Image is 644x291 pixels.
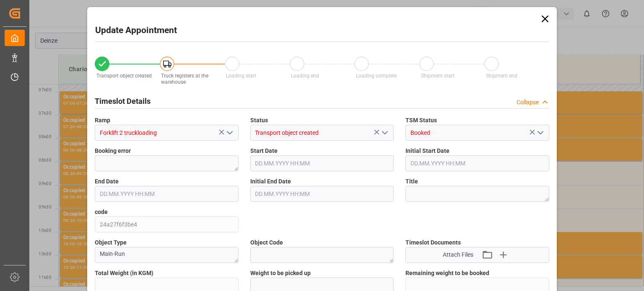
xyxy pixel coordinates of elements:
span: Shipment start [421,73,454,79]
span: Initial Start Date [405,147,449,155]
span: Weight to be picked up [250,269,311,278]
span: End Date [95,177,119,186]
div: Collapse [517,98,539,107]
h2: Timeslot Details [95,95,151,107]
textarea: Main-Run [95,247,239,263]
input: DD.MM.YYYY HH:MM [250,155,394,171]
span: Attach Files [443,250,473,259]
span: Transport object created [96,73,152,79]
span: Start Date [250,147,278,155]
span: Truck registers at the warehouse [161,73,208,85]
button: open menu [533,126,546,139]
span: Status [250,116,268,125]
input: DD.MM.YYYY HH:MM [405,155,549,171]
span: Object Type [95,238,127,247]
span: Shipment end [486,73,517,79]
span: Remaining weight to be booked [405,269,489,278]
span: Object Code [250,238,283,247]
span: Loading start [226,73,256,79]
span: Loading complete [356,73,397,79]
span: Timeslot Documents [405,238,461,247]
span: code [95,208,108,216]
span: Title [405,177,418,186]
h2: Update Appointment [95,24,177,37]
input: Type to search/select [250,125,394,141]
span: Total Weight (in KGM) [95,269,153,278]
input: DD.MM.YYYY HH:MM [250,186,394,202]
span: Ramp [95,116,110,125]
span: Initial End Date [250,177,291,186]
input: Type to search/select [95,125,239,141]
span: Booking error [95,147,131,155]
input: DD.MM.YYYY HH:MM [95,186,239,202]
button: open menu [223,126,235,139]
button: open menu [378,126,391,139]
span: TSM Status [405,116,437,125]
span: Loading end [291,73,319,79]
